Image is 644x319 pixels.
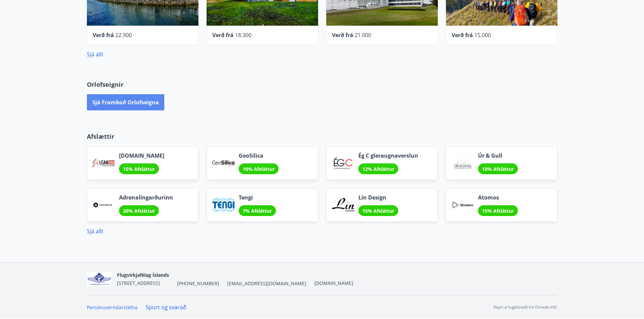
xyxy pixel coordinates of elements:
[482,166,514,172] span: 10% Afsláttur
[452,31,473,39] span: Verð frá
[239,152,279,159] span: GeoSilica
[243,166,275,172] span: 10% Afsláttur
[87,80,123,89] span: Orlofseignir
[93,31,114,39] span: Verð frá
[87,132,557,141] p: Afslættir
[478,194,518,201] span: Atomos
[212,31,234,39] span: Verð frá
[227,280,306,287] span: [EMAIL_ADDRESS][DOMAIN_NAME]
[87,94,164,110] button: Sjá framboð orlofseigna
[117,272,169,278] span: Flugvirkjafélag Íslands
[123,208,155,214] span: 20% Afsláttur
[482,208,514,214] span: 15% Afsláttur
[87,272,112,286] img: jfCJGIgpp2qFOvTFfsN21Zau9QV3gluJVgNw7rvD.png
[87,228,103,235] a: Sjá allt
[358,152,418,159] span: Ég C gleraugnaverslun
[119,194,173,201] span: Adrenalíngarðurinn
[474,31,491,39] span: 15.000
[332,31,353,39] span: Verð frá
[239,194,276,201] span: Tengi
[123,166,155,172] span: 15% Afsláttur
[362,166,394,172] span: 12% Afsláttur
[177,280,219,287] span: [PHONE_NUMBER]
[243,208,272,214] span: 7% Afsláttur
[355,31,371,39] span: 21.000
[314,280,353,286] a: [DOMAIN_NAME]
[235,31,252,39] span: 18.300
[478,152,518,159] span: Úr & Gull
[358,194,398,201] span: Lín Design
[87,51,103,58] a: Sjá allt
[362,208,394,214] span: 15% Afsláttur
[494,304,557,310] p: Keyrt á hugbúnaði frá Dorado ehf.
[119,152,164,159] span: [DOMAIN_NAME]
[115,31,132,39] span: 22.900
[117,280,160,286] span: [STREET_ADDRESS]
[87,304,138,311] a: Persónuverndarstefna
[146,303,186,311] a: Spurt og svarað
